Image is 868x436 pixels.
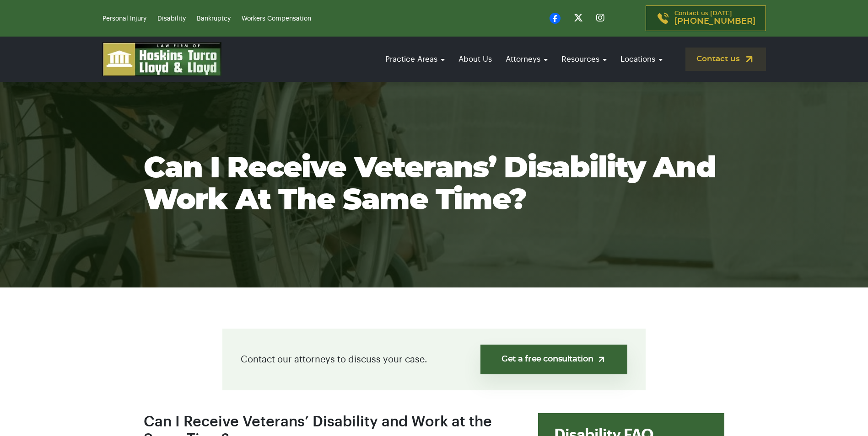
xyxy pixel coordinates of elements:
[646,5,766,31] a: Contact us [DATE][PHONE_NUMBER]
[597,355,606,364] img: arrow-up-right-light.svg
[685,48,766,71] a: Contact us
[480,345,627,374] a: Get a free consultation
[102,16,146,22] a: Personal Injury
[616,46,667,72] a: Locations
[222,329,646,390] div: Contact our attorneys to discuss your case.
[454,46,496,72] a: About Us
[144,153,725,217] h1: Can I Receive Veterans’ Disability and Work at the Same Time?
[674,17,755,26] span: [PHONE_NUMBER]
[381,46,449,72] a: Practice Areas
[557,46,611,72] a: Resources
[674,11,755,26] p: Contact us [DATE]
[157,16,186,22] a: Disability
[197,16,231,22] a: Bankruptcy
[242,16,311,22] a: Workers Compensation
[501,46,552,72] a: Attorneys
[102,42,221,76] img: logo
